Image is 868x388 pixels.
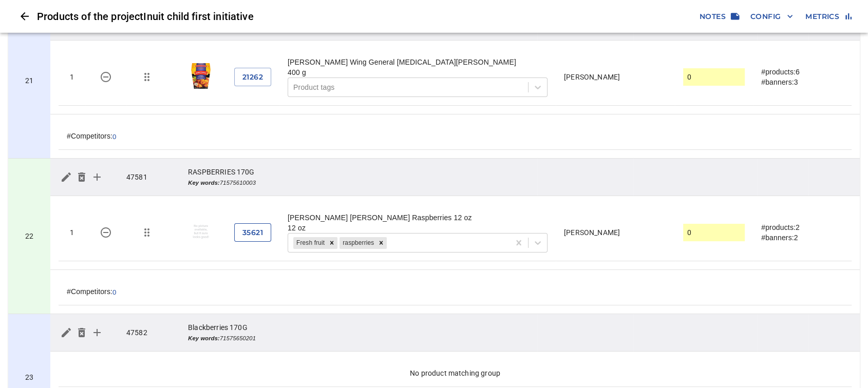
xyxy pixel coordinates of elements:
[118,314,180,352] td: 47582
[761,232,843,243] div: #banners: 2
[556,204,675,261] td: [PERSON_NAME]
[112,133,116,141] button: 0
[188,180,220,186] b: Key words:
[288,67,548,77] div: 400 g
[112,288,116,296] button: 0
[188,335,256,341] i: 71575650201
[135,65,159,89] button: Move/change group for 21262
[234,68,271,87] button: 21262
[288,212,548,223] div: [PERSON_NAME] [PERSON_NAME] Raspberries 12 oz
[288,223,548,233] div: 12 oz
[67,286,843,297] div: #Competitors:
[339,237,375,249] div: raspberries
[242,226,263,239] span: 35621
[180,314,537,352] td: Blackberries 170G
[180,159,537,196] td: RASPBERRIES 170G
[242,71,263,84] span: 21262
[188,63,214,89] img: general tao chicken
[761,67,843,77] div: #products: 6
[12,4,37,29] button: Close
[93,65,118,89] button: 21262 - Wong Wing General Tao Chicken
[805,10,852,23] span: Metrics
[188,180,256,186] i: 71575610003
[135,220,159,245] button: Move/change group for 35621
[761,77,843,87] div: #banners: 3
[188,219,214,244] img: driscoll''s raspberries 12 oz
[67,131,843,141] div: #Competitors:
[59,204,85,261] td: 1
[746,7,797,26] button: Config
[8,159,50,314] td: 47581 - RASPBERRIES 170G
[695,7,742,26] button: Notes
[234,223,271,242] button: 35621
[93,220,118,245] button: 35621 - Driscoll's Driscoll's Raspberries 12 oz
[118,159,180,196] td: 47581
[188,335,220,341] b: Key words:
[687,69,741,85] input: actual size
[288,57,548,67] div: [PERSON_NAME] Wing General [MEDICAL_DATA][PERSON_NAME]
[687,225,741,240] input: actual size
[326,237,337,249] div: Remove Fresh fruit
[293,237,326,249] div: Fresh fruit
[700,10,738,23] span: Notes
[59,360,852,387] td: No product matching group
[375,237,387,249] div: Remove raspberries
[37,8,695,25] h6: Products of the project Inuit child first initiative
[801,7,856,26] button: Metrics
[761,222,843,232] div: #products: 2
[8,3,50,159] td: 47580 - wong wing chicken general tao 400gr
[59,49,85,106] td: 1
[556,49,675,106] td: [PERSON_NAME]
[750,10,793,23] span: Config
